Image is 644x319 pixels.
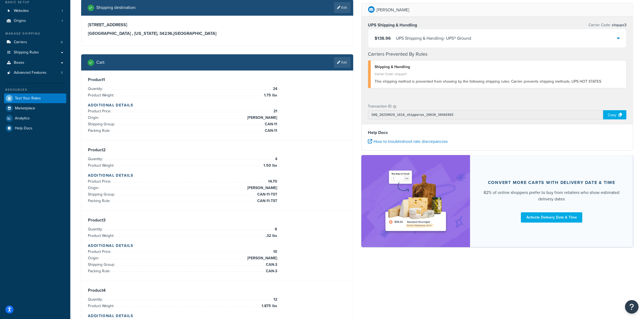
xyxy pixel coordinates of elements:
h4: Help Docs [368,129,627,136]
span: Help Docs [15,126,32,131]
div: 82% of online shoppers prefer to buy from retailers who show estimated delivery dates [483,189,620,202]
span: Origin: [88,115,100,120]
span: Quantity: [88,226,104,232]
div: Manage Shipping [4,31,66,36]
a: How to troubleshoot rate discrepancies [368,138,448,145]
p: Carrier Code: [589,21,626,29]
li: Websites [4,6,66,16]
h2: Cart : [96,60,105,65]
h3: Product 1 [88,77,346,82]
span: Packing Rule: [88,268,112,274]
a: Carriers6 [4,37,66,47]
span: 1.50 lbs [262,162,277,169]
p: [PERSON_NAME] [377,6,409,14]
span: Origin: [88,255,100,261]
span: Carriers [14,40,27,45]
a: Marketplace [4,103,66,113]
span: Boxes [14,61,24,65]
span: Quantity: [88,86,104,92]
h3: Product 4 [88,288,346,293]
span: Marketplace [15,106,35,111]
span: 1 [62,9,63,13]
span: Advanced Features [14,70,47,75]
h4: Carriers Prevented By Rules [368,51,627,58]
a: Edit [334,57,351,68]
a: Edit [334,2,351,13]
span: 14.70 [267,178,277,185]
span: Shipping Group: [88,121,116,127]
span: $138.96 [375,35,391,41]
span: Quantity: [88,156,104,162]
span: 24 [272,86,277,92]
div: Carrier Code: shqups1 [375,70,623,78]
span: CAN-11 [263,127,277,134]
a: Origins1 [4,16,66,26]
span: 6 [61,40,63,45]
span: 12 [272,296,277,303]
h3: Product 3 [88,217,346,223]
h3: Product 2 [88,147,346,153]
h4: Additional Details [88,102,346,108]
p: Transaction ID [368,103,392,110]
h2: Shipping destination : [96,5,136,10]
span: 1 [62,19,63,23]
span: Product Price: [88,179,113,184]
span: [PERSON_NAME] [246,255,277,261]
div: Copy [603,110,626,119]
span: CAN-11-TST [256,198,277,204]
li: Carriers [4,37,66,47]
div: Convert more carts with delivery date & time [488,180,615,185]
span: CAN-11-TST [256,191,277,198]
span: Origins [14,19,26,23]
span: Quantity: [88,297,104,302]
li: Origins [4,16,66,26]
a: Shipping Rules [4,48,66,58]
a: Activate Delivery Date & Time [521,212,582,223]
h3: [STREET_ADDRESS] [88,22,346,28]
h4: Additional Details [88,313,346,319]
span: Shipping Group: [88,192,116,197]
span: CAN-3 [265,268,277,274]
span: [PERSON_NAME] [246,115,277,121]
span: 3 [61,70,63,75]
h4: Additional Details [88,243,346,249]
div: UPS Shipping & Handling - UPS® Ground [396,35,471,42]
span: Analytics [15,116,30,121]
span: Packing Rule: [88,128,112,133]
span: 4 [274,156,277,162]
a: Advanced Features3 [4,68,66,78]
span: Product Weight: [88,303,115,309]
span: 10 [272,249,277,255]
span: 1.875 lbs [260,303,277,309]
span: Shipping Group: [88,262,116,267]
span: Shipping Rules [14,50,39,55]
span: Packing Rule: [88,198,112,204]
a: Test Your Rates [4,93,66,103]
li: Advanced Features [4,68,66,78]
span: Product Price: [88,249,113,254]
a: Boxes [4,58,66,68]
h3: UPS Shipping & Handling [368,22,417,28]
span: Product Weight: [88,92,115,98]
span: shqups3 [611,22,626,28]
span: CAN-3 [265,261,277,268]
div: Resources [4,88,66,92]
span: Product Weight: [88,163,115,168]
span: Product Weight: [88,233,115,239]
span: Test Your Rates [15,96,41,101]
span: 21 [272,108,277,115]
a: Websites1 [4,6,66,16]
span: Websites [14,9,29,13]
div: Shipping & Handling [375,63,623,71]
button: Open Resource Center [625,300,639,314]
h3: [GEOGRAPHIC_DATA] , [US_STATE], 34236 , [GEOGRAPHIC_DATA] [88,31,346,36]
li: Help Docs [4,123,66,133]
span: .32 lbs [264,233,277,239]
span: [PERSON_NAME] [246,185,277,191]
a: Analytics [4,113,66,123]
